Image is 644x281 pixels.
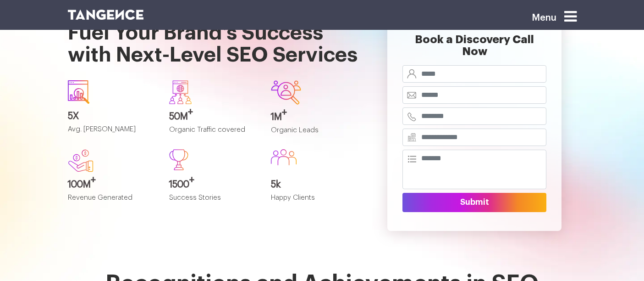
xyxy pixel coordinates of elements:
[189,175,194,185] sup: +
[271,127,359,142] p: Organic Leads
[271,112,359,122] h3: 1M
[271,180,359,190] h3: 5k
[91,175,96,185] sup: +
[68,80,90,104] img: icon1.svg
[68,10,144,20] img: logo SVG
[169,126,257,141] p: Organic Traffic covered
[169,80,192,104] img: Group-640.svg
[402,193,546,212] button: Submit
[271,80,301,105] img: Group-642.svg
[402,34,546,65] h2: Book a Discovery Call Now
[271,194,359,209] p: Happy Clients
[169,180,257,190] h3: 1500
[169,112,257,122] h3: 50M
[169,194,257,209] p: Success Stories
[68,180,156,190] h3: 100M
[68,149,94,172] img: new.svg
[282,108,287,117] sup: +
[68,111,156,121] h3: 5X
[271,149,297,165] img: Group%20586.svg
[68,194,156,209] p: Revenue Generated
[169,149,188,170] img: Path%20473.svg
[68,126,156,141] p: Avg. [PERSON_NAME]
[188,107,193,117] sup: +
